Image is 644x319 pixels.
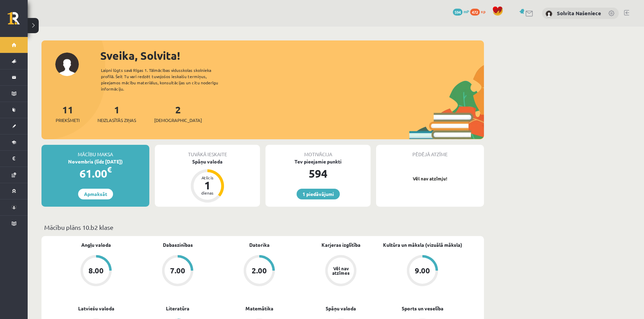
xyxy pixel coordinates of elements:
a: 8.00 [55,255,137,288]
div: Atlicis [197,176,218,180]
a: Vēl nav atzīmes [300,255,382,288]
div: 2.00 [252,267,267,274]
a: Solvita Našeniece [557,10,601,17]
a: 1Neizlasītās ziņas [97,103,136,124]
span: xp [481,9,485,14]
a: Angļu valoda [81,241,111,248]
div: 1 [197,180,218,191]
a: Rīgas 1. Tālmācības vidusskola [8,12,28,29]
a: 472 xp [470,9,489,14]
div: Mācību maksa [41,145,149,158]
span: mP [464,9,469,14]
a: Datorika [249,241,270,248]
div: 8.00 [88,267,104,274]
div: Pēdējā atzīme [376,145,484,158]
img: Solvita Našeniece [545,10,552,17]
p: Mācību plāns 10.b2 klase [44,223,481,232]
a: Karjeras izglītība [321,241,361,248]
div: Novembris (līdz [DATE]) [41,158,149,165]
a: 2.00 [218,255,300,288]
div: Sveika, Solvita! [100,47,484,64]
div: 7.00 [170,267,185,274]
span: Neizlasītās ziņas [97,117,136,124]
div: 9.00 [415,267,430,274]
a: Matemātika [245,305,273,312]
span: Priekšmeti [56,117,80,124]
a: 1 piedāvājumi [297,189,340,199]
div: 594 [265,165,371,182]
div: Tuvākā ieskaite [155,145,260,158]
span: [DEMOGRAPHIC_DATA] [154,117,202,124]
div: Tev pieejamie punkti [265,158,371,165]
span: 472 [470,9,480,16]
a: Spāņu valoda [326,305,356,312]
a: Latviešu valoda [78,305,114,312]
a: 9.00 [382,255,463,288]
a: 594 mP [453,9,469,14]
div: dienas [197,191,218,195]
a: Sports un veselība [402,305,444,312]
div: Vēl nav atzīmes [331,266,351,275]
a: Dabaszinības [163,241,193,248]
div: Laipni lūgts savā Rīgas 1. Tālmācības vidusskolas skolnieka profilā. Šeit Tu vari redzēt tuvojošo... [101,67,230,92]
a: Literatūra [166,305,189,312]
div: 61.00 [41,165,149,182]
div: Motivācija [265,145,371,158]
a: Spāņu valoda Atlicis 1 dienas [155,158,260,204]
a: 7.00 [137,255,218,288]
a: 2[DEMOGRAPHIC_DATA] [154,103,202,124]
div: Spāņu valoda [155,158,260,165]
span: € [107,165,112,175]
a: Apmaksāt [78,189,113,199]
p: Vēl nav atzīmju! [380,175,480,182]
a: 11Priekšmeti [56,103,80,124]
span: 594 [453,9,463,16]
a: Kultūra un māksla (vizuālā māksla) [383,241,462,248]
